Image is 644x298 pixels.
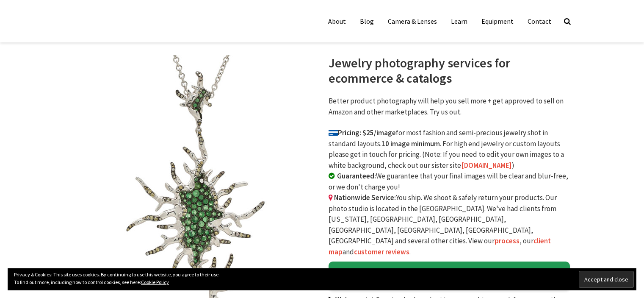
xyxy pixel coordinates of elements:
[579,271,634,288] input: Accept and close
[521,13,558,30] a: Contact
[329,55,570,86] h1: Jewelry photography services for ecommerce & catalogs
[354,13,380,30] a: Blog
[329,262,570,290] a: GET IN TOUCH
[8,268,636,290] div: Privacy & Cookies: This site uses cookies. By continuing to use this website, you agree to their ...
[354,247,409,256] a: customer reviews
[381,13,443,30] a: Camera & Lenses
[445,13,474,30] a: Learn
[322,13,352,30] a: About
[461,161,512,170] a: [DOMAIN_NAME]
[329,128,396,137] b: Pricing: $25/image
[495,236,520,245] a: process
[337,171,376,181] b: Guaranteed:
[141,279,169,285] a: Cookie Policy
[329,236,551,256] a: client map
[334,193,396,202] b: Nationwide Service:
[475,13,520,30] a: Equipment
[381,139,440,148] b: 10 image minimum
[329,96,570,117] p: Better product photography will help you sell more + get approved to sell on Amazon and other mar...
